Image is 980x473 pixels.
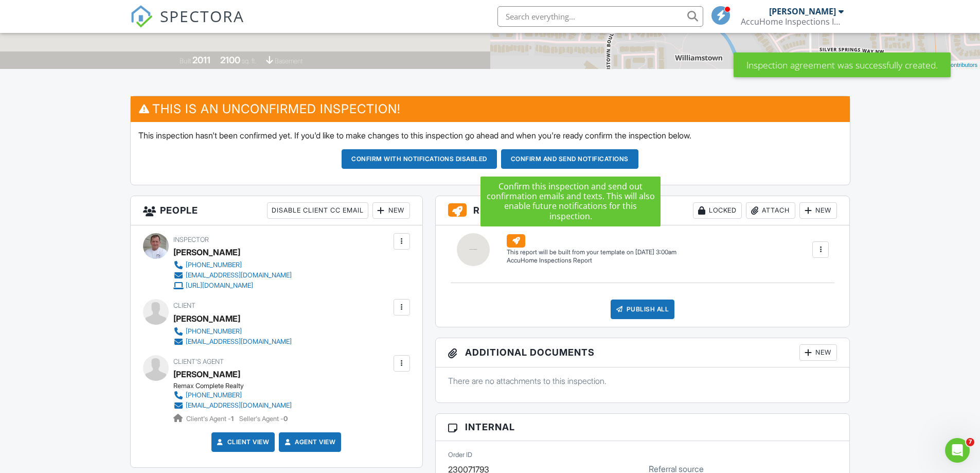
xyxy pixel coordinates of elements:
[173,326,292,337] a: [PHONE_NUMBER]
[186,338,292,346] div: [EMAIL_ADDRESS][DOMAIN_NAME]
[507,256,676,265] div: AccuHome Inspections Report
[173,281,292,291] a: [URL][DOMAIN_NAME]
[741,16,844,27] div: AccuHome Inspections Inc.
[239,415,288,423] span: Seller's Agent -
[372,202,410,219] div: New
[186,391,242,399] div: [PHONE_NUMBER]
[173,366,240,382] a: [PERSON_NAME]
[497,6,703,27] input: Search everything...
[173,244,240,260] div: [PERSON_NAME]
[799,202,837,219] div: New
[173,400,292,411] a: [EMAIL_ADDRESS][DOMAIN_NAME]
[173,337,292,347] a: [EMAIL_ADDRESS][DOMAIN_NAME]
[186,271,292,279] div: [EMAIL_ADDRESS][DOMAIN_NAME]
[436,196,850,225] h3: Reports
[242,57,256,65] span: sq. ft.
[160,5,244,27] span: SPECTORA
[693,202,742,219] div: Locked
[734,52,951,77] div: Inspection agreement was successfully created.
[769,6,836,16] div: [PERSON_NAME]
[186,282,253,290] div: [URL][DOMAIN_NAME]
[448,450,472,460] label: Order ID
[173,390,292,400] a: [PHONE_NUMBER]
[611,300,675,319] div: Publish All
[173,311,240,326] div: [PERSON_NAME]
[267,202,368,219] div: Disable Client CC Email
[799,344,837,361] div: New
[436,338,850,367] h3: Additional Documents
[186,401,292,410] div: [EMAIL_ADDRESS][DOMAIN_NAME]
[231,415,234,423] strong: 1
[192,55,210,65] div: 2011
[186,327,242,336] div: [PHONE_NUMBER]
[131,96,850,121] h3: This is an Unconfirmed Inspection!
[186,415,235,423] span: Client's Agent -
[436,414,850,441] h3: Internal
[173,302,195,309] span: Client
[138,130,842,141] p: This inspection hasn't been confirmed yet. If you'd like to make changes to this inspection go ah...
[173,260,292,270] a: [PHONE_NUMBER]
[282,437,335,447] a: Agent View
[173,236,209,243] span: Inspector
[130,14,244,36] a: SPECTORA
[501,149,638,169] button: Confirm and send notifications
[173,358,224,365] span: Client's Agent
[945,438,970,463] iframe: Intercom live chat
[275,57,302,65] span: basement
[342,149,497,169] button: Confirm with notifications disabled
[220,55,240,65] div: 2100
[186,261,242,269] div: [PHONE_NUMBER]
[173,382,300,390] div: Remax Complete Realty
[180,57,191,65] span: Built
[448,375,838,387] p: There are no attachments to this inspection.
[173,270,292,281] a: [EMAIL_ADDRESS][DOMAIN_NAME]
[215,437,270,447] a: Client View
[130,5,153,28] img: The Best Home Inspection Software - Spectora
[966,438,974,446] span: 7
[746,202,795,219] div: Attach
[283,415,288,423] strong: 0
[131,196,422,225] h3: People
[507,248,676,256] div: This report will be built from your template on [DATE] 3:00am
